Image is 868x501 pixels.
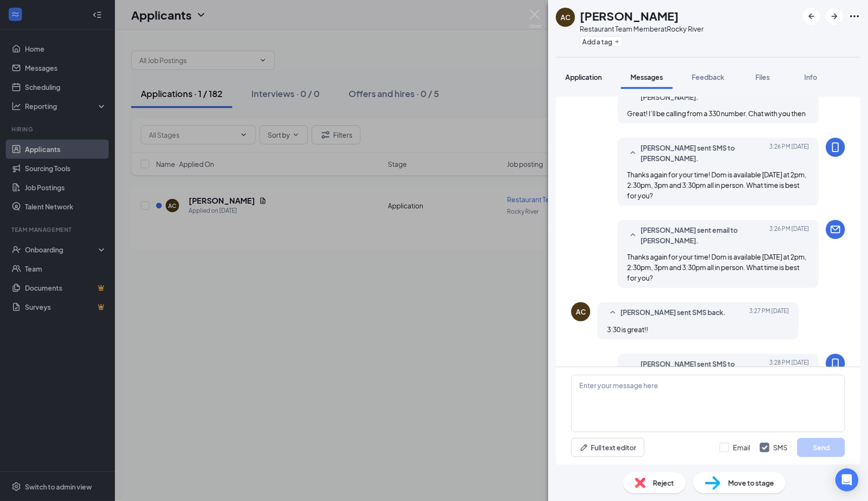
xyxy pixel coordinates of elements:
[803,8,820,25] button: ArrowLeftNew
[627,229,639,241] svg: SmallChevronUp
[607,307,619,318] svg: SmallChevronUp
[755,73,770,81] span: Files
[580,24,704,33] div: Restaurant Team Member at Rocky River
[627,252,807,282] span: Thanks again for your time! Dom is available [DATE] at 2pm, 2:30pm, 3pm and 3:30pm all in person....
[835,468,858,491] div: Open Intercom Messenger
[769,359,809,380] span: [DATE] 3:28 PM
[580,36,622,46] button: PlusAdd a tag
[769,142,809,163] span: [DATE] 3:26 PM
[614,39,620,44] svg: Plus
[829,11,840,22] svg: ArrowRight
[826,8,843,25] button: ArrowRight
[849,11,860,22] svg: Ellipses
[571,438,644,457] button: Full text editorPen
[579,443,589,452] svg: Pen
[627,109,806,118] span: Great! I’ll be calling from a 330 number. Chat with you then
[653,478,674,488] span: Reject
[641,142,766,163] span: [PERSON_NAME] sent SMS to [PERSON_NAME].
[580,8,679,24] h1: [PERSON_NAME]
[620,307,726,318] span: [PERSON_NAME] sent SMS back.
[830,142,841,153] svg: MobileSms
[806,11,817,22] svg: ArrowLeftNew
[561,12,571,22] div: AC
[576,307,586,316] div: AC
[692,73,724,81] span: Feedback
[769,225,809,246] span: [DATE] 3:26 PM
[565,73,602,81] span: Application
[627,170,807,200] span: Thanks again for your time! Dom is available [DATE] at 2pm, 2:30pm, 3pm and 3:30pm all in person....
[804,73,817,81] span: Info
[627,147,639,159] svg: SmallChevronUp
[728,478,774,488] span: Move to stage
[631,73,663,81] span: Messages
[641,359,766,380] span: [PERSON_NAME] sent SMS to [PERSON_NAME].
[627,363,639,375] svg: SmallChevronUp
[797,438,845,457] button: Send
[749,307,789,318] span: [DATE] 3:27 PM
[641,225,766,246] span: [PERSON_NAME] sent email to [PERSON_NAME].
[830,358,841,369] svg: MobileSms
[830,224,841,235] svg: Email
[607,325,648,334] span: 3:30 is great!!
